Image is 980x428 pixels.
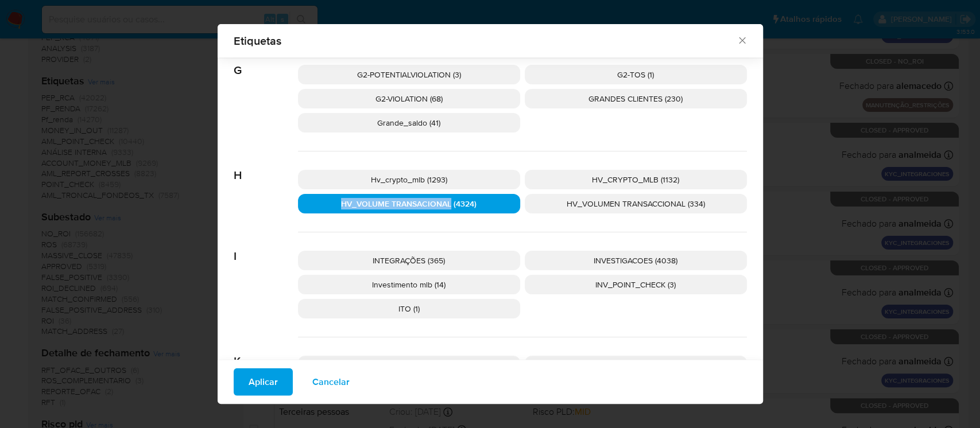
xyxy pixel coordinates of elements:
[617,69,654,80] span: G2-TOS (1)
[249,369,278,395] span: Aplicar
[525,89,747,108] div: GRANDES CLIENTES (230)
[373,255,445,266] span: INTEGRAÇÕES (365)
[375,93,443,104] span: G2-VIOLATION (68)
[298,299,520,318] div: ITO (1)
[234,232,298,263] span: I
[525,275,747,294] div: INV_POINT_CHECK (3)
[377,117,440,129] span: Grande_saldo (41)
[398,303,420,314] span: ITO (1)
[594,255,677,266] span: INVESTIGACOES (4038)
[298,356,520,375] div: KYC-CanalInterno (1)
[525,194,747,213] div: HV_VOLUMEN TRANSACCIONAL (334)
[525,356,747,375] div: KYC-NA (1)
[298,170,520,189] div: Hv_crypto_mlb (1293)
[234,151,298,182] span: H
[312,369,350,395] span: Cancelar
[371,174,447,185] span: Hv_crypto_mlb (1293)
[297,368,365,396] button: Cancelar
[298,251,520,270] div: INTEGRAÇÕES (365)
[298,113,520,133] div: Grande_saldo (41)
[298,65,520,84] div: G2-POTENTIALVIOLATION (3)
[341,198,477,209] span: HV_VOLUME TRANSACIONAL (4324)
[525,65,747,84] div: G2-TOS (1)
[525,251,747,270] div: INVESTIGACOES (4038)
[737,35,747,45] button: Fechar
[234,368,293,396] button: Aplicar
[567,198,705,209] span: HV_VOLUMEN TRANSACCIONAL (334)
[588,93,683,104] span: GRANDES CLIENTES (230)
[298,89,520,108] div: G2-VIOLATION (68)
[592,174,679,185] span: HV_CRYPTO_MLB (1132)
[298,194,520,213] div: HV_VOLUME TRANSACIONAL (4324)
[372,279,446,290] span: Investimento mlb (14)
[357,69,461,80] span: G2-POTENTIALVIOLATION (3)
[234,35,737,46] span: Etiquetas
[234,46,298,77] span: G
[595,279,676,290] span: INV_POINT_CHECK (3)
[298,275,520,294] div: Investimento mlb (14)
[525,170,747,189] div: HV_CRYPTO_MLB (1132)
[234,337,298,368] span: K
